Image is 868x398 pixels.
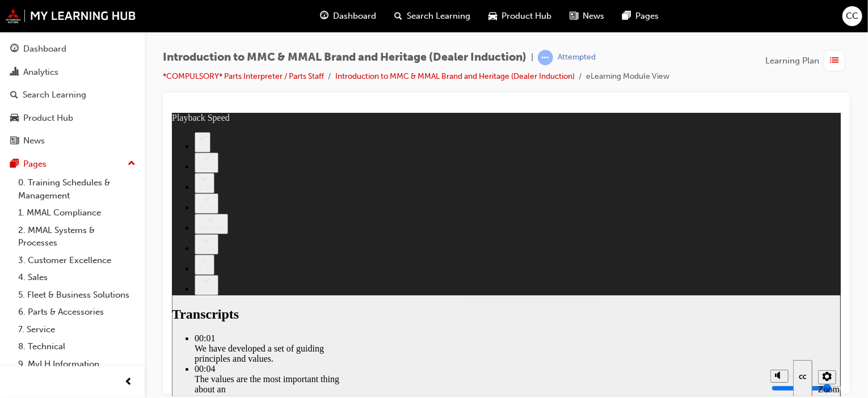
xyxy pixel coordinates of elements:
div: News [23,134,45,147]
span: Pages [635,10,659,23]
a: 5. Fleet & Business Solutions [14,286,140,304]
span: Introduction to MMC & MMAL Brand and Heritage (Dealer Induction) [163,51,526,64]
span: news-icon [10,136,19,146]
span: pages-icon [10,159,19,170]
img: mmal [6,9,136,23]
span: news-icon [570,9,578,23]
span: Dashboard [333,10,376,23]
span: car-icon [10,113,19,124]
span: CC [846,10,859,23]
a: guage-iconDashboard [311,5,385,28]
span: chart-icon [10,67,19,78]
a: 4. Sales [14,269,140,286]
div: 00:07 [23,282,182,292]
a: car-iconProduct Hub [479,5,561,28]
button: CC [842,6,862,26]
div: 00:04 [23,251,182,261]
span: | [531,51,533,64]
a: Introduction to MMC & MMAL Brand and Heritage (Dealer Induction) [335,71,575,81]
span: guage-icon [320,9,328,23]
a: 7. Service [14,321,140,338]
span: car-icon [488,9,497,23]
a: Product Hub [5,108,140,129]
button: Pages [5,154,140,175]
button: DashboardAnalyticsSearch LearningProduct HubNews [5,36,140,154]
a: Analytics [5,62,140,83]
span: search-icon [10,90,18,100]
span: search-icon [394,9,402,23]
div: Pages [23,158,47,171]
button: Learning Plan [765,50,850,71]
a: *COMPULSORY* Parts Interpreter / Parts Staff [163,71,324,81]
a: Search Learning [5,84,140,105]
span: News [583,10,604,23]
a: 6. Parts & Accessories [14,303,140,321]
a: 2. MMAL Systems & Processes [14,222,140,252]
span: Product Hub [502,10,551,23]
span: up-icon [128,156,136,171]
span: prev-icon [125,375,133,389]
a: news-iconNews [561,5,613,28]
div: Analytics [23,66,58,79]
a: search-iconSearch Learning [385,5,479,28]
span: pages-icon [622,9,631,23]
button: 2 [23,19,39,40]
a: 8. Technical [14,338,140,355]
li: eLearning Module View [586,70,669,83]
a: pages-iconPages [613,5,668,28]
span: guage-icon [10,44,19,54]
span: Learning Plan [765,54,819,67]
div: Search Learning [23,88,86,101]
a: Dashboard [5,39,140,60]
a: News [5,130,140,151]
span: Search Learning [407,10,470,23]
a: 1. MMAL Compliance [14,204,140,222]
div: 2 [27,29,34,38]
a: 9. MyLH Information [14,355,140,373]
a: 3. Customer Excellence [14,252,140,269]
div: Product Hub [23,112,73,125]
span: list-icon [831,54,839,68]
a: 0. Training Schedules & Management [14,174,140,204]
span: learningRecordVerb_ATTEMPT-icon [538,50,553,65]
div: The values are the most important thing about an [23,261,182,282]
div: Attempted [558,52,596,63]
div: Dashboard [23,43,66,56]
